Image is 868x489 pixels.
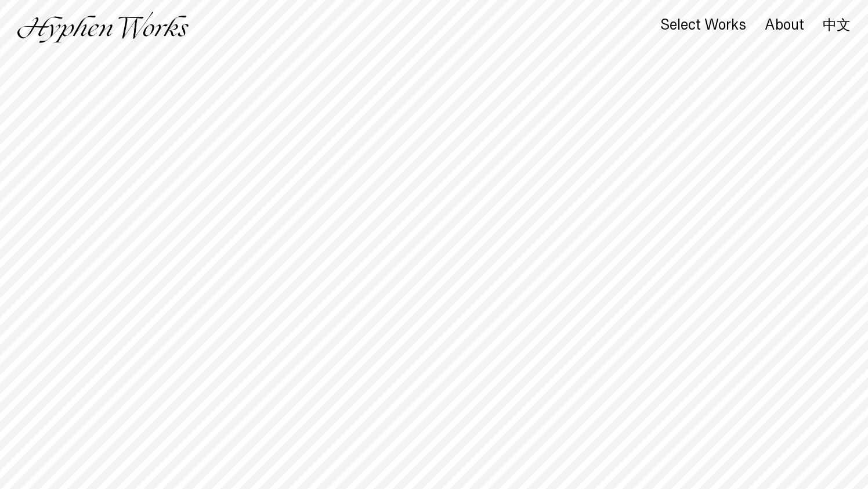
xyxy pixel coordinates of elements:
[660,17,746,33] div: Select Works
[823,19,851,31] a: 中文
[17,12,189,43] img: Hyphen Works
[765,17,804,33] div: About
[660,19,746,32] a: Select Works
[765,19,804,32] a: About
